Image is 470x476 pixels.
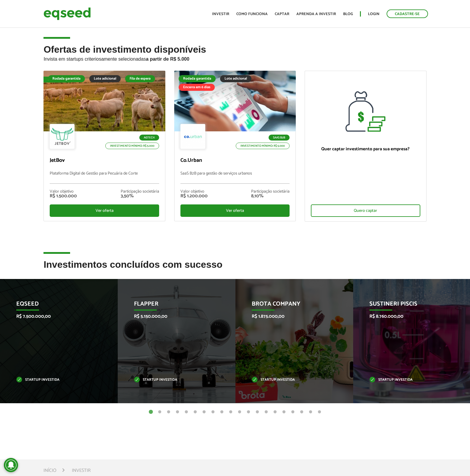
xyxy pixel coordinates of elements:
p: JetBov [50,157,159,164]
a: Login [368,12,379,16]
div: Fila de espera [43,77,73,83]
button: 20 of 20 [316,409,322,415]
button: 14 of 20 [263,409,269,415]
p: SaaS B2B [269,135,290,141]
a: Quer captar investimento para sua empresa? Quero captar [305,71,426,222]
button: 15 of 20 [272,409,278,415]
h2: Investimentos concluídos com sucesso [43,259,426,279]
button: 16 of 20 [281,409,287,415]
div: Participação societária [121,190,159,194]
p: Startup investida [252,378,328,382]
div: Rodada garantida [179,75,216,82]
p: Agtech [139,135,159,141]
button: 12 of 20 [246,409,251,415]
button: 6 of 20 [192,409,198,415]
a: Fila de espera Rodada garantida Lote adicional Fila de espera Agtech Investimento mínimo: R$ 5.00... [43,71,165,221]
p: R$ 7.500.000,00 [16,314,93,319]
p: Investimento mínimo: R$ 5.000 [236,143,290,149]
p: Invista em startups criteriosamente selecionadas [43,55,426,62]
p: Co.Urban [180,157,290,164]
button: 8 of 20 [210,409,216,415]
p: R$ 5.150.000,00 [134,314,210,319]
a: Rodada garantida Lote adicional Encerra em 6 dias SaaS B2B Investimento mínimo: R$ 5.000 Co.Urban... [174,71,296,221]
p: R$ 8.760.000,00 [369,314,446,319]
p: Sustineri Piscis [369,301,446,311]
button: 18 of 20 [299,409,305,415]
p: SaaS B2B para gestão de serviços urbanos [180,171,290,184]
button: 2 of 20 [157,409,163,415]
button: 1 of 20 [148,409,154,415]
div: Lote adicional [89,75,121,82]
div: 8,10% [251,194,290,199]
a: Aprenda a investir [296,12,336,16]
p: Flapper [134,301,210,311]
p: Plataforma Digital de Gestão para Pecuária de Corte [50,171,159,184]
div: Lote adicional [220,75,251,82]
li: Investir [72,467,91,475]
div: Fila de espera [125,75,155,82]
p: Startup investida [134,378,210,382]
p: Startup investida [369,378,446,382]
button: 17 of 20 [290,409,296,415]
p: Quer captar investimento para sua empresa? [311,146,420,152]
div: Quero captar [311,204,420,217]
div: Ver oferta [50,204,159,217]
h2: Ofertas de investimento disponíveis [43,44,426,71]
button: 9 of 20 [219,409,225,415]
a: Blog [343,12,353,16]
p: EqSeed [16,301,93,311]
div: Ver oferta [180,204,290,217]
button: 5 of 20 [183,409,189,415]
p: Startup investida [16,378,93,382]
button: 7 of 20 [201,409,207,415]
a: Captar [275,12,289,16]
p: R$ 1.875.000,00 [252,314,328,319]
div: Valor objetivo [180,190,208,194]
div: Participação societária [251,190,290,194]
button: 11 of 20 [237,409,243,415]
button: 19 of 20 [308,409,314,415]
div: 3,50% [121,194,159,199]
a: Cadastre-se [387,9,428,18]
button: 3 of 20 [166,409,172,415]
div: R$ 1.500.000 [50,194,77,199]
a: Investir [212,12,229,16]
div: Encerra em 6 dias [179,84,215,91]
button: 13 of 20 [254,409,260,415]
p: Brota Company [252,301,328,311]
a: Como funciona [236,12,268,16]
strong: a partir de R$ 5.000 [146,57,189,62]
p: Investimento mínimo: R$ 5.000 [105,143,159,149]
div: R$ 1.200.000 [180,194,208,199]
div: Rodada garantida [48,75,85,82]
button: 4 of 20 [175,409,180,415]
a: Início [43,468,56,473]
div: Valor objetivo [50,190,77,194]
img: EqSeed [43,6,91,22]
button: 10 of 20 [228,409,234,415]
